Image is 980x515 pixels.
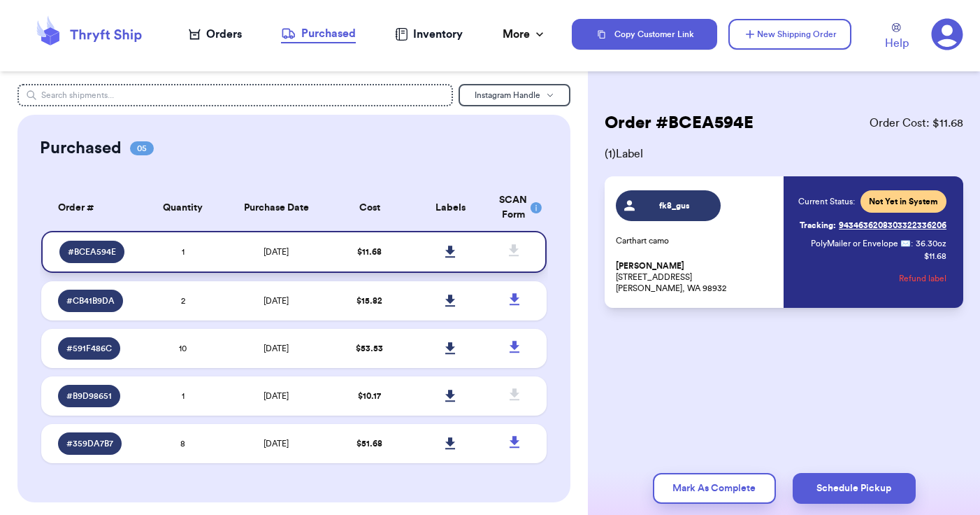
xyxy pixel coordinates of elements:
span: # 359DA7B7 [66,438,113,449]
th: Quantity [143,185,224,231]
a: Inventory [395,26,463,43]
span: $ 11.68 [357,248,382,256]
span: Not Yet in System [869,196,938,207]
span: [PERSON_NAME] [616,261,684,271]
span: 1 [182,248,185,256]
span: [DATE] [264,248,289,256]
span: 05 [130,141,154,155]
span: Instagram Handle [475,91,540,99]
th: Purchase Date [223,185,329,231]
button: Mark As Complete [653,473,776,504]
span: $ 10.17 [358,392,381,400]
span: Order Cost: $ 11.68 [870,115,963,132]
span: fk8_gus [642,200,708,211]
a: Help [885,23,909,52]
span: [DATE] [264,344,289,353]
span: # BCEA594E [68,246,116,257]
a: Orders [189,26,242,43]
span: Help [885,35,909,52]
span: $ 53.53 [356,344,383,353]
th: Order # [41,185,143,231]
span: # CB41B9DA [66,295,115,306]
span: 10 [179,344,187,353]
div: Purchased [281,25,356,42]
input: Search shipments... [17,84,453,106]
span: ( 1 ) Label [605,146,963,162]
th: Labels [410,185,491,231]
p: Carthart camo [616,235,775,246]
span: Tracking: [800,220,836,231]
a: Tracking:9434636208303322336206 [800,214,946,237]
button: Instagram Handle [459,84,570,106]
div: More [503,26,547,43]
button: New Shipping Order [728,19,851,50]
h2: Purchased [40,137,122,160]
span: [DATE] [264,392,289,400]
span: # 591F486C [66,343,112,354]
span: [DATE] [264,439,289,448]
p: $ 11.68 [924,251,946,262]
span: $ 51.68 [356,439,382,448]
div: SCAN Form [499,193,530,223]
th: Cost [329,185,410,231]
span: PolyMailer or Envelope ✉️ [811,239,911,248]
span: 1 [182,392,185,400]
a: Purchased [281,25,356,43]
span: $ 15.82 [356,297,382,305]
span: 2 [181,297,185,305]
span: 8 [180,439,185,448]
span: [DATE] [264,297,289,305]
h2: Order # BCEA594E [605,112,754,134]
p: [STREET_ADDRESS] [PERSON_NAME], WA 98932 [616,260,775,294]
span: # B9D98651 [66,390,112,402]
span: 36.30 oz [916,238,946,249]
button: Copy Customer Link [572,19,717,50]
span: Current Status: [798,196,855,207]
button: Refund label [899,263,946,294]
span: : [911,238,913,249]
button: Schedule Pickup [793,473,916,504]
